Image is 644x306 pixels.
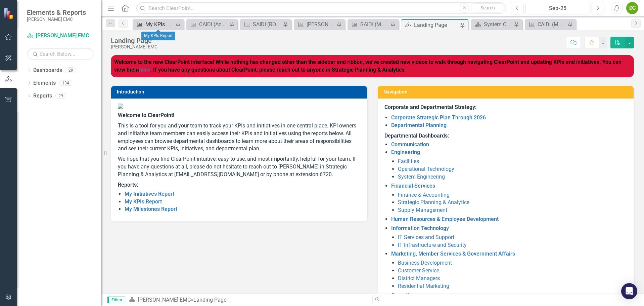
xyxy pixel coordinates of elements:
[526,20,566,29] a: CAIDI (Monthly)
[3,8,15,20] img: ClearPoint Strategy
[391,183,435,189] a: Financial Services
[414,21,458,29] div: Landing Page
[138,297,191,303] a: [PERSON_NAME] EMC
[199,20,227,29] div: CAIDI (Annual) - State of the Coop
[307,20,335,29] div: [PERSON_NAME] (Monthly)
[125,191,174,197] a: My Initiatives Report
[391,216,499,222] a: Human Resources & Employee Development
[65,68,76,73] div: 29
[473,20,512,29] a: System Control
[398,260,452,266] a: Business Development
[33,79,56,87] a: Elements
[27,8,86,16] span: Elements & Reports
[295,20,335,29] a: [PERSON_NAME] (Monthly)
[398,192,450,198] a: Finance & Accounting
[125,198,162,205] a: My KPIs Report
[27,48,94,60] input: Search Below...
[349,20,388,29] a: SAIDI (Monthly)
[139,67,150,73] a: here
[111,44,157,49] div: [PERSON_NAME] EMC
[398,199,469,205] a: Strategic Planning & Analytics
[111,37,157,44] div: Landing Page
[59,80,72,86] div: 134
[383,89,630,94] h3: Navigation
[129,296,367,304] div: »
[360,20,388,29] div: SAIDI (Monthly)
[528,4,588,12] div: Sep-25
[398,166,454,172] a: Operational Technology
[391,225,449,231] a: Information Technology
[391,141,429,148] a: Communication
[525,2,590,14] button: Sep-25
[118,112,174,118] span: Welcome to ClearPoint!
[253,20,281,29] div: SAIDI (ROW Caused)
[398,174,445,180] a: System Engineering
[145,20,174,29] div: My KPIs Report
[626,2,638,14] button: DC
[471,3,504,13] button: Search
[55,93,66,99] div: 29
[118,182,138,188] strong: Reports:
[384,104,476,110] strong: Corporate and Departmental Strategy:
[118,122,356,152] span: This is a tool for you and your team to track your KPIs and initiatives in one central place. KPI...
[114,59,622,73] strong: Welcome to the new ClearPoint interface! While nothing has changed other than the sidebar and rib...
[27,16,86,22] small: [PERSON_NAME] EMC
[398,283,449,289] a: Residential Marketing
[188,20,227,29] a: CAIDI (Annual) - State of the Coop
[484,20,512,29] div: System Control
[141,32,175,40] div: My KPIs Report
[242,20,281,29] a: SAIDI (ROW Caused)
[27,32,94,40] a: [PERSON_NAME] EMC
[118,104,360,109] img: Jackson%20EMC%20high_res%20v2.png
[621,283,637,299] div: Open Intercom Messenger
[107,297,125,303] span: Editor
[134,20,174,29] a: My KPIs Report
[398,158,419,164] a: Facilities
[538,20,566,29] div: CAIDI (Monthly)
[125,206,177,212] a: My Milestones Report
[118,154,360,180] p: We hope that you find ClearPoint intuitive, easy to use, and most importantly, helpful for your t...
[398,275,440,281] a: District Managers
[391,292,418,298] a: Operations
[193,297,226,303] div: Landing Page
[391,114,486,121] a: Corporate Strategic Plan Through 2026
[33,92,52,100] a: Reports
[398,242,467,248] a: IT Infrastructure and Security
[480,5,495,10] span: Search
[391,122,447,128] a: Departmental Planning
[398,207,447,213] a: Supply Management
[117,89,364,94] h3: Introduction
[391,149,420,155] a: Engineering
[384,132,449,139] strong: Departmental Dashboards:
[136,2,506,14] input: Search ClearPoint...
[398,267,439,274] a: Customer Service
[391,251,515,257] a: Marketing, Member Services & Government Affairs
[33,67,62,74] a: Dashboards
[398,234,454,240] a: IT Services and Support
